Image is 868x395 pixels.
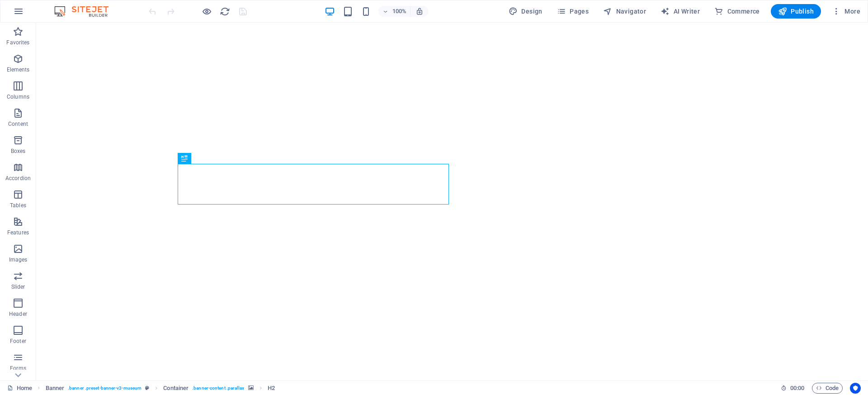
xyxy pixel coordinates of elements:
nav: breadcrumb [46,383,275,394]
button: Click here to leave preview mode and continue editing [201,6,212,17]
i: Reload page [220,6,230,17]
p: Columns [7,93,29,100]
span: Commerce [714,7,760,16]
p: Images [9,256,28,263]
button: Design [505,4,546,19]
button: AI Writer [657,4,703,19]
p: Slider [11,283,25,290]
span: : [797,385,798,391]
p: Favorites [6,39,29,46]
p: Footer [10,338,26,345]
button: More [828,4,864,19]
a: Click to cancel selection. Double-click to open Pages [7,383,32,394]
button: reload [219,6,230,17]
button: Pages [553,4,592,19]
p: Boxes [11,148,26,155]
div: Design (Ctrl+Alt+Y) [505,4,546,19]
button: Usercentrics [850,383,861,394]
button: 100% [378,6,410,17]
p: Features [7,229,29,236]
span: Click to select. Double-click to edit [268,383,275,394]
span: . banner .preset-banner-v3-museum [68,383,142,394]
span: . banner-content .parallax [192,383,244,394]
p: Accordion [5,175,31,182]
h6: 100% [392,6,406,17]
p: Forms [10,365,26,372]
span: More [832,7,860,16]
i: On resize automatically adjust zoom level to fit chosen device. [415,7,424,15]
h6: Session time [781,383,805,394]
span: AI Writer [660,7,700,16]
button: Publish [771,4,821,19]
button: Code [812,383,843,394]
button: Navigator [599,4,650,19]
p: Tables [10,202,26,209]
p: Content [8,120,28,128]
p: Elements [7,66,30,73]
i: This element is a customizable preset [145,385,149,390]
span: 00 00 [790,383,804,394]
span: Code [816,383,839,394]
span: Navigator [603,7,646,16]
span: Click to select. Double-click to edit [46,383,65,394]
span: Publish [778,7,814,16]
span: Design [509,7,542,16]
span: Pages [557,7,589,16]
img: Editor Logo [52,6,120,17]
i: This element contains a background [248,385,254,390]
span: Click to select. Double-click to edit [163,383,189,394]
button: Commerce [711,4,764,19]
p: Header [9,310,27,318]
